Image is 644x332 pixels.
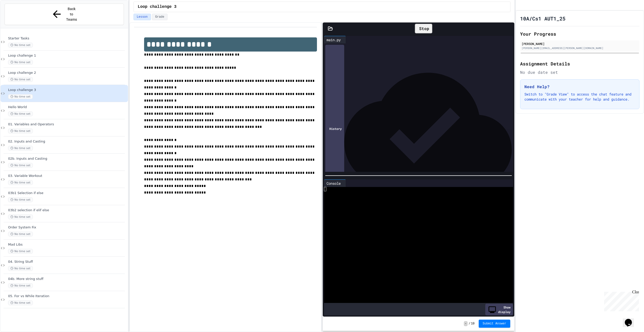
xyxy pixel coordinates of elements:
[8,36,127,41] span: Starter Tasks
[520,60,639,67] h2: Assignment Details
[8,180,33,185] span: No time set
[520,30,639,37] h2: Your Progress
[8,105,127,109] span: Hello World
[133,14,151,20] button: Lesson
[522,46,638,50] div: [PERSON_NAME][EMAIL_ADDRESS][PERSON_NAME][DOMAIN_NAME]
[524,92,635,102] p: Switch to "Grade View" to access the chat feature and communicate with your teacher for help and ...
[8,266,33,271] span: No time set
[8,88,127,92] span: Loop challenge 3
[8,225,127,230] span: Order System Fix
[469,322,470,326] span: /
[479,320,511,328] button: Submit Answer
[483,322,506,326] span: Submit Answer
[324,179,346,187] div: Console
[8,163,33,168] span: No time set
[520,15,566,22] h1: 10A/Cs1 AUT1_25
[2,2,35,32] div: Chat with us now!Close
[324,181,343,186] div: Console
[524,84,635,90] h3: Need Help?
[8,294,127,298] span: 05. For vs While Iteration
[8,232,33,236] span: No time set
[8,191,127,195] span: 03b1 Selection if else
[8,60,33,65] span: No time set
[8,260,127,264] span: 04. String Stuff
[602,290,639,311] iframe: chat widget
[8,77,33,82] span: No time set
[152,14,168,20] button: Grade
[138,4,177,10] span: Loop challenge 3
[8,43,33,48] span: No time set
[8,197,33,202] span: No time set
[8,94,33,99] span: No time set
[8,243,127,247] span: Mad Libs
[324,37,343,42] div: main.py
[8,129,33,133] span: No time set
[8,208,127,212] span: 03b2 selection if elif else
[623,312,639,327] iframe: chat widget
[8,157,127,161] span: 02b. Inputs and Casting
[66,6,77,22] span: Back to Teams
[471,322,474,326] span: 10
[325,45,344,212] div: History
[8,300,33,305] span: No time set
[8,71,127,75] span: Loop challenge 2
[8,249,33,254] span: No time set
[8,174,127,178] span: 03. Variable Workout
[8,54,127,58] span: Loop challenge 1
[5,4,124,25] button: Back to Teams
[415,24,432,33] div: Stop
[8,146,33,151] span: No time set
[520,69,639,75] div: No due date set
[8,122,127,127] span: 01. Variables and Operators
[324,36,346,43] div: main.py
[8,139,127,144] span: 02. Inputs and Casting
[522,41,638,46] div: [PERSON_NAME]
[8,215,33,219] span: No time set
[8,277,127,281] span: 04b. More string stuff
[485,304,513,315] div: Show display
[464,321,468,326] span: -
[8,283,33,288] span: No time set
[8,111,33,116] span: No time set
